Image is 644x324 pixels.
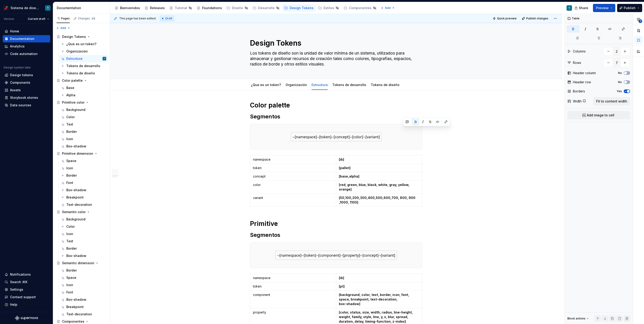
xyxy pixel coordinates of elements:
button: Add [55,25,72,31]
div: Primitive color [62,100,85,105]
button: Quick preview [491,15,519,22]
a: Storybook stories [3,94,50,101]
div: Box-shadow [66,253,86,258]
div: Componentes [62,319,84,324]
a: Box-shadow [59,296,108,303]
a: Box-shadow [59,252,108,259]
div: Bienvenidos [120,6,140,10]
a: Desarrollo [251,4,281,12]
div: Estilos [324,6,334,10]
div: Pages [57,17,70,20]
a: Organización [59,48,108,55]
label: No [618,71,622,75]
div: Alpha [66,93,75,97]
div: Releases [150,6,165,10]
a: EstructuraT [59,55,108,62]
strong: [ib] [339,157,344,161]
button: Publish changes [520,15,550,22]
h1: Color palette [250,101,422,109]
div: Organización [66,49,88,54]
div: Header row [573,80,591,84]
span: Current draft [28,17,45,21]
div: Design system data [4,66,31,69]
button: Search ⌘K [3,278,50,286]
div: Estructura [310,80,330,89]
div: Search ⌘K [10,280,27,284]
div: Background [66,107,85,112]
a: Box-shadow [59,186,108,194]
strong: [background, color, text, border, icon, font, space, breakpoint, text-decoration, [339,293,410,301]
a: Icon [59,281,108,289]
a: Estilos [316,4,341,12]
p: concept [253,174,333,179]
div: Storybook stories [10,95,38,100]
a: Design Tokens [55,33,108,40]
div: Icon [66,232,73,236]
h2: Segmentos [250,231,422,239]
a: Tutorial [167,4,194,12]
div: Color [66,224,75,229]
div: Block actions [567,317,585,320]
div: Tokens de diseño [369,80,401,89]
span: Publish changes [526,17,548,20]
div: Tutorial [175,6,187,10]
h2: Segmentos [250,113,422,120]
p: namespace [253,157,333,162]
a: Data sources [3,102,50,109]
div: Contact support [10,295,36,299]
a: Icon [59,165,108,172]
a: Border [59,267,108,274]
a: Text [59,238,108,245]
a: Home [3,28,50,35]
a: Primitive dimension [55,150,108,157]
div: Code automation [10,52,38,56]
div: Header column [573,71,596,75]
div: ¿Que es un token? [249,80,283,89]
div: Design Tokens [62,34,86,39]
strong: [color, status, size, width, radius, line-height, weight, family, style, line, y, x, blur, spread... [339,310,414,323]
div: Border [66,246,77,251]
div: Space [66,275,76,280]
a: Text-decoration [59,201,108,208]
div: T [104,56,105,61]
div: Color [66,115,75,119]
div: Help [10,302,17,307]
div: Background [66,217,85,222]
div: Font [66,180,73,185]
label: No [618,80,622,84]
span: Add image to cell [587,113,614,118]
div: Componentes [349,6,371,10]
button: Add image to cell [567,111,630,119]
div: Borders [573,89,585,94]
strong: [red, green, blue, black, white, gray, yellow, orange] [339,183,410,191]
p: component [253,293,333,297]
textarea: Design Tokens [249,38,421,49]
span: Add [60,26,66,30]
a: Tokens de desarrollo [332,83,366,87]
div: Space [66,159,76,163]
strong: [pallet] [339,166,350,170]
div: Breakpoint [66,305,84,309]
div: T [568,6,570,10]
a: Icon [59,230,108,238]
a: Bienvenidos [113,4,142,12]
div: Changes [78,17,96,20]
div: Tokens de desarrollo [66,64,100,68]
strong: box-shadow] [339,302,360,306]
div: Components [10,80,30,85]
div: Documentation [10,37,34,41]
div: Icon [66,166,73,170]
div: Border [66,268,77,273]
div: Box-shadow [66,144,86,149]
strong: [pt] [339,284,345,288]
div: Box-shadow [66,188,86,192]
a: Breakpoint [59,194,108,201]
p: namespace [253,276,333,280]
button: Current draft [26,16,51,22]
strong: [50,100,200,300,400,500,600,700, 800, 900 ,1000, 1100] [339,196,416,204]
a: Box-shadow [59,143,108,150]
div: Border [66,129,77,134]
a: Color [59,223,108,230]
a: Estructura [312,83,328,87]
div: Estructura [66,56,82,61]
